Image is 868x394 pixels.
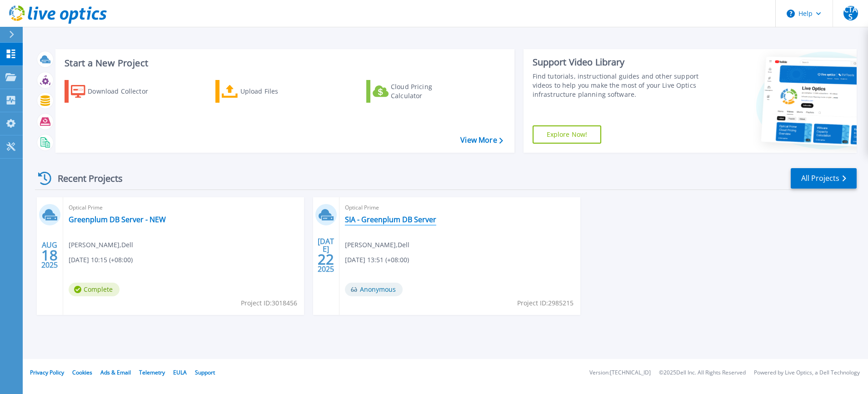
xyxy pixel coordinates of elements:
div: Support Video Library [533,56,703,68]
div: AUG 2025 [41,239,58,272]
span: Optical Prime [345,203,575,213]
span: [PERSON_NAME] , Dell [345,240,409,250]
div: Cloud Pricing Calculator [391,82,464,100]
span: CTAS [843,6,858,20]
a: View More [460,136,503,145]
div: Find tutorials, instructional guides and other support videos to help you make the most of your L... [533,72,703,99]
a: Privacy Policy [30,369,64,376]
h3: Start a New Project [65,58,503,68]
a: All Projects [791,168,857,189]
a: SIA - Greenplum DB Server [345,215,436,224]
a: Greenplum DB Server - NEW [69,215,166,224]
span: Project ID: 3018456 [241,298,297,308]
a: EULA [173,369,187,376]
span: 22 [318,255,334,263]
span: [PERSON_NAME] , Dell [69,240,133,250]
span: [DATE] 10:15 (+08:00) [69,255,133,265]
li: Powered by Live Optics, a Dell Technology [754,370,860,376]
a: Ads & Email [100,369,131,376]
a: Upload Files [215,80,317,103]
a: Explore Now! [533,125,602,144]
a: Support [195,369,215,376]
div: Download Collector [88,82,160,100]
div: Recent Projects [35,167,135,190]
span: [DATE] 13:51 (+08:00) [345,255,409,265]
a: Cloud Pricing Calculator [366,80,468,103]
a: Cookies [72,369,92,376]
span: Complete [69,283,120,296]
span: Optical Prime [69,203,299,213]
div: [DATE] 2025 [317,239,334,272]
a: Download Collector [65,80,166,103]
li: © 2025 Dell Inc. All Rights Reserved [659,370,746,376]
span: Anonymous [345,283,403,296]
li: Version: [TECHNICAL_ID] [589,370,651,376]
a: Telemetry [139,369,165,376]
span: Project ID: 2985215 [517,298,574,308]
div: Upload Files [240,82,313,100]
span: 18 [41,251,58,259]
